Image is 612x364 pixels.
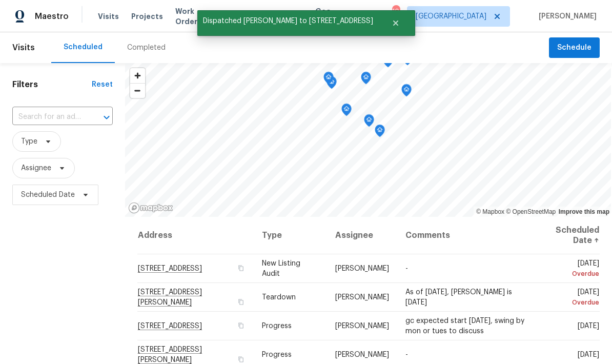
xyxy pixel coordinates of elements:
[92,79,113,90] div: Reset
[364,114,374,130] div: Map marker
[98,11,119,22] span: Visits
[397,217,536,254] th: Comments
[557,42,591,54] span: Schedule
[236,264,246,273] button: Copy Address
[544,289,599,308] span: [DATE]
[401,84,412,100] div: Map marker
[12,109,84,125] input: Search for an address...
[544,260,599,279] span: [DATE]
[323,72,334,88] div: Map marker
[131,11,163,22] span: Projects
[335,265,389,272] span: [PERSON_NAME]
[578,351,599,358] span: [DATE]
[392,6,399,16] div: 10
[262,294,296,301] span: Teardown
[476,208,504,215] a: Mapbox
[315,6,375,27] span: Geo Assignments
[197,10,379,32] span: Dispatched [PERSON_NAME] to [STREET_ADDRESS]
[361,72,371,88] div: Map marker
[341,104,352,119] div: Map marker
[21,190,75,200] span: Scheduled Date
[544,297,599,308] div: Overdue
[379,13,413,33] button: Close
[405,317,524,335] span: gc expected start [DATE], swing by mon or tues to discuss
[12,79,92,90] h1: Filters
[137,217,254,254] th: Address
[125,63,611,217] canvas: Map
[536,217,600,254] th: Scheduled Date ↑
[130,83,145,98] button: Zoom out
[327,76,337,92] div: Map marker
[262,322,292,330] span: Progress
[12,36,35,59] span: Visits
[535,11,597,22] span: [PERSON_NAME]
[405,351,408,358] span: -
[130,84,145,98] span: Zoom out
[559,208,609,215] a: Improve this map
[99,110,114,125] button: Open
[405,289,512,306] span: As of [DATE], [PERSON_NAME] is [DATE]
[127,43,166,53] div: Completed
[578,322,599,330] span: [DATE]
[335,322,389,330] span: [PERSON_NAME]
[236,355,246,364] button: Copy Address
[262,351,292,358] span: Progress
[375,125,385,140] div: Map marker
[335,294,389,301] span: [PERSON_NAME]
[64,42,103,52] div: Scheduled
[335,351,389,358] span: [PERSON_NAME]
[35,11,69,22] span: Maestro
[236,321,246,330] button: Copy Address
[130,68,145,83] button: Zoom in
[416,11,486,22] span: [GEOGRAPHIC_DATA]
[506,208,556,215] a: OpenStreetMap
[549,37,600,58] button: Schedule
[21,163,51,173] span: Assignee
[236,297,246,307] button: Copy Address
[405,265,408,272] span: -
[175,6,217,27] span: Work Orders
[544,269,599,279] div: Overdue
[128,202,173,214] a: Mapbox homepage
[21,136,37,147] span: Type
